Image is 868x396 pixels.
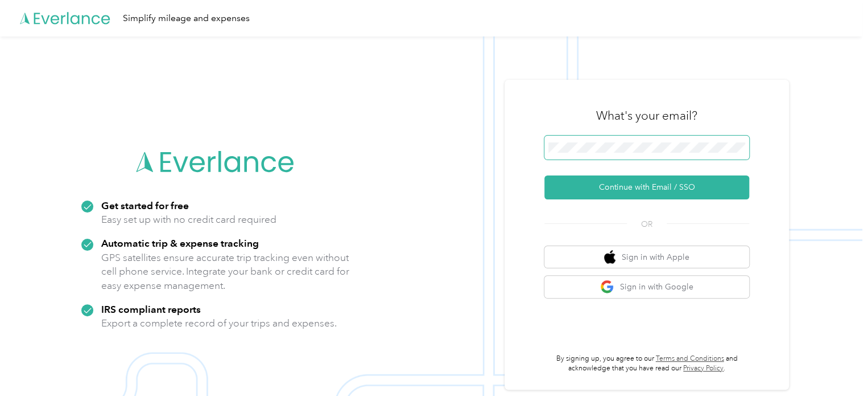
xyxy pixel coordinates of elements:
[544,175,749,199] button: Continue with Email / SSO
[101,251,350,293] p: GPS satellites ensure accurate trip tracking even without cell phone service. Integrate your bank...
[544,246,749,268] button: apple logoSign in with Apple
[101,303,201,315] strong: IRS compliant reports
[101,199,189,211] strong: Get started for free
[101,213,276,227] p: Easy set up with no credit card required
[596,108,697,124] h3: What's your email?
[544,354,749,374] p: By signing up, you agree to our and acknowledge that you have read our .
[604,250,615,264] img: apple logo
[101,237,259,249] strong: Automatic trip & expense tracking
[101,316,337,330] p: Export a complete record of your trips and expenses.
[544,276,749,298] button: google logoSign in with Google
[627,218,667,230] span: OR
[123,11,250,26] div: Simplify mileage and expenses
[600,280,614,294] img: google logo
[683,364,724,373] a: Privacy Policy
[656,354,724,363] a: Terms and Conditions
